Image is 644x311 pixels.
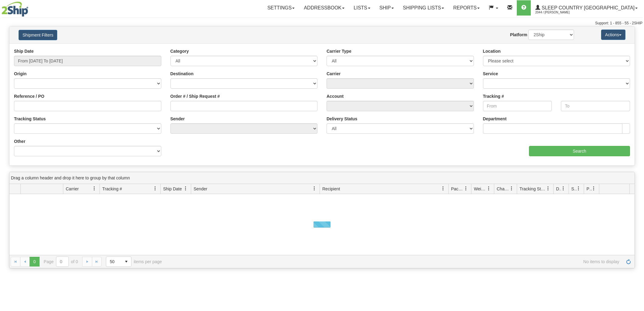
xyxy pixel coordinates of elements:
a: Delivery Status filter column settings [558,183,569,194]
label: Reference / PO [14,93,44,99]
div: Support: 1 - 855 - 55 - 2SHIP [2,21,642,26]
a: Sleep Country [GEOGRAPHIC_DATA] 2044 / [PERSON_NAME] [531,0,642,16]
span: Tracking # [102,186,122,192]
a: Ship Date filter column settings [180,183,191,194]
input: From [483,101,552,111]
a: Recipient filter column settings [438,183,448,194]
iframe: chat widget [630,124,643,186]
label: Department [483,116,507,122]
label: Order # / Ship Request # [170,93,220,99]
label: Origin [14,71,26,77]
a: Sender filter column settings [309,183,320,194]
span: Delivery Status [556,186,561,192]
label: Account [327,93,344,99]
a: Shipment Issues filter column settings [573,183,584,194]
label: Delivery Status [327,116,357,122]
a: Pickup Status filter column settings [589,183,599,194]
a: Carrier filter column settings [89,183,100,194]
span: Sleep Country [GEOGRAPHIC_DATA] [540,5,635,10]
label: Category [170,48,189,54]
span: Weight [474,186,487,192]
a: Shipping lists [398,0,449,16]
span: Ship Date [163,186,182,192]
div: grid grouping header [9,172,635,184]
a: Charge filter column settings [506,183,517,194]
a: Ship [375,0,398,16]
span: No items to display [170,259,619,264]
span: Packages [451,186,464,192]
a: Packages filter column settings [461,183,471,194]
label: Other [14,138,25,144]
span: Shipment Issues [571,186,576,192]
span: Page of 0 [44,256,78,267]
input: To [561,101,630,111]
span: Page 0 [30,257,39,267]
span: Charge [497,186,509,192]
span: Tracking Status [520,186,546,192]
input: Search [529,146,630,156]
a: Tracking # filter column settings [150,183,160,194]
span: Page sizes drop down [106,256,131,267]
label: Location [483,48,501,54]
button: Shipment Filters [19,30,57,40]
a: Tracking Status filter column settings [543,183,553,194]
a: Weight filter column settings [484,183,494,194]
a: Settings [263,0,299,16]
label: Carrier Type [327,48,351,54]
span: 50 [110,259,118,265]
label: Tracking # [483,93,504,99]
label: Platform [510,32,527,38]
a: Lists [349,0,375,16]
label: Service [483,71,498,77]
label: Sender [170,116,185,122]
span: Sender [194,186,207,192]
a: Reports [449,0,484,16]
span: 2044 / [PERSON_NAME] [535,9,581,16]
label: Ship Date [14,48,34,54]
span: Carrier [66,186,79,192]
button: Actions [601,30,625,40]
span: Recipient [322,186,340,192]
img: logo2044.jpg [2,2,28,17]
span: select [121,257,131,267]
a: Addressbook [299,0,349,16]
label: Destination [170,71,194,77]
label: Carrier [327,71,341,77]
label: Tracking Status [14,116,46,122]
span: Pickup Status [586,186,592,192]
span: items per page [106,256,162,267]
a: Refresh [624,257,633,267]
